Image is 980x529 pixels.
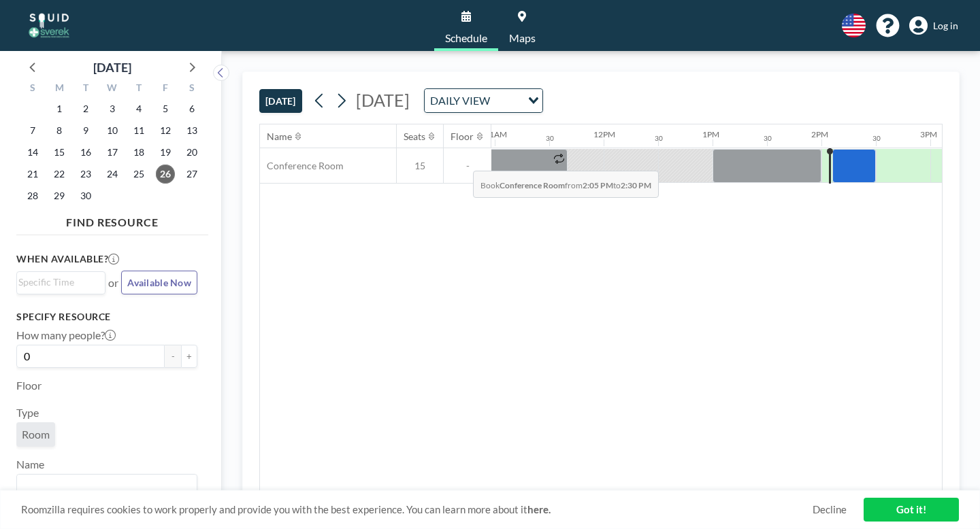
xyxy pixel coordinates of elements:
button: [DATE] [259,89,302,113]
div: 30 [546,134,554,143]
span: Wednesday, September 3, 2025 [103,99,122,118]
span: Thursday, September 18, 2025 [129,143,148,162]
b: Conference Room [500,180,565,190]
div: T [125,80,152,98]
span: Thursday, September 11, 2025 [129,121,148,140]
div: 30 [872,134,881,143]
span: Roomzilla requires cookies to work properly and provide you with the best experience. You can lea... [21,503,813,516]
span: Conference Room [260,160,344,172]
a: here. [527,503,551,515]
span: 15 [397,160,443,172]
span: Schedule [445,33,487,44]
span: Tuesday, September 23, 2025 [76,165,95,184]
span: Wednesday, September 17, 2025 [103,143,122,162]
span: Room [22,428,50,441]
div: Floor [451,131,474,143]
div: 30 [764,134,772,143]
span: Tuesday, September 16, 2025 [76,143,95,162]
div: Seats [404,131,425,143]
span: Sunday, September 14, 2025 [23,143,42,162]
div: T [73,80,99,98]
a: Log in [909,16,958,35]
div: [DATE] [93,58,131,77]
div: Search for option [17,272,105,292]
div: S [20,80,46,98]
b: 2:05 PM [583,180,613,190]
span: Saturday, September 6, 2025 [182,99,201,118]
h4: FIND RESOURCE [16,210,208,229]
input: Search for option [494,92,520,109]
label: How many people? [16,328,116,342]
span: Sunday, September 21, 2025 [23,165,42,184]
div: 11AM [485,129,507,139]
span: Tuesday, September 2, 2025 [76,99,95,118]
span: or [108,276,118,290]
span: Wednesday, September 10, 2025 [103,121,122,140]
span: DAILY VIEW [427,92,493,109]
div: Search for option [425,89,542,112]
span: Book from to [473,171,659,198]
input: Search for option [18,477,189,495]
div: 1PM [702,129,719,139]
span: Saturday, September 20, 2025 [182,143,201,162]
button: - [165,345,181,368]
span: Wednesday, September 24, 2025 [103,165,122,184]
span: Monday, September 29, 2025 [50,186,69,205]
div: 30 [655,134,663,143]
input: Search for option [18,275,97,290]
button: Available Now [121,271,197,294]
span: Saturday, September 13, 2025 [182,121,201,140]
label: Floor [16,379,42,392]
b: 2:30 PM [621,180,651,190]
span: Log in [933,20,958,32]
span: Friday, September 19, 2025 [156,143,175,162]
label: Type [16,406,39,420]
span: Monday, September 8, 2025 [50,121,69,140]
span: [DATE] [356,90,410,110]
span: Monday, September 1, 2025 [50,99,69,118]
h3: Specify resource [16,311,197,323]
span: Saturday, September 27, 2025 [182,165,201,184]
div: 3PM [920,129,937,139]
span: Sunday, September 28, 2025 [23,186,42,205]
div: Name [267,131,292,143]
span: Maps [509,33,536,44]
div: F [152,80,178,98]
span: Thursday, September 25, 2025 [129,165,148,184]
a: Decline [813,503,847,516]
div: 2PM [811,129,828,139]
span: Friday, September 12, 2025 [156,121,175,140]
div: 12PM [593,129,615,139]
span: Tuesday, September 30, 2025 [76,186,95,205]
button: + [181,345,197,368]
span: Thursday, September 4, 2025 [129,99,148,118]
div: Search for option [17,475,197,498]
div: S [178,80,205,98]
span: - [444,160,491,172]
span: Available Now [127,277,191,288]
span: Monday, September 15, 2025 [50,143,69,162]
a: Got it! [864,498,959,522]
img: organization-logo [22,12,76,39]
span: Friday, September 5, 2025 [156,99,175,118]
span: Sunday, September 7, 2025 [23,121,42,140]
label: Name [16,458,44,471]
span: Friday, September 26, 2025 [156,165,175,184]
span: Monday, September 22, 2025 [50,165,69,184]
span: Tuesday, September 9, 2025 [76,121,95,140]
div: W [99,80,126,98]
div: M [46,80,73,98]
